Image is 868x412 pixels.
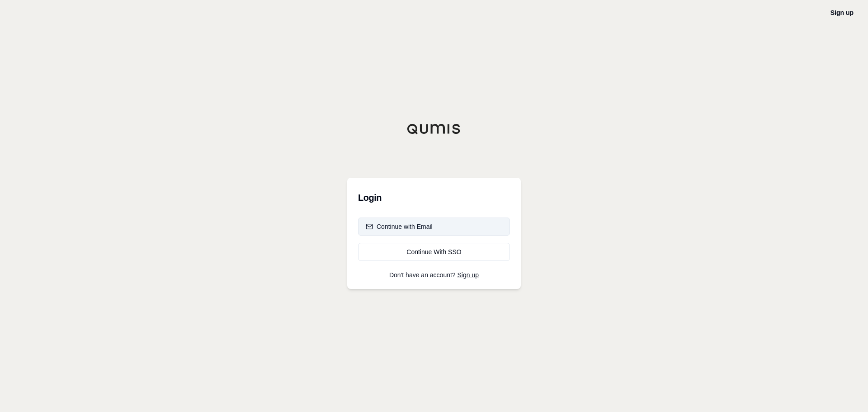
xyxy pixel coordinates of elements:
[366,222,433,231] div: Continue with Email
[358,272,510,278] p: Don't have an account?
[358,243,510,261] a: Continue With SSO
[407,123,461,134] img: Qumis
[458,271,479,279] a: Sign up
[830,9,854,16] a: Sign up
[366,247,502,256] div: Continue With SSO
[358,189,510,207] h3: Login
[358,218,510,236] button: Continue with Email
